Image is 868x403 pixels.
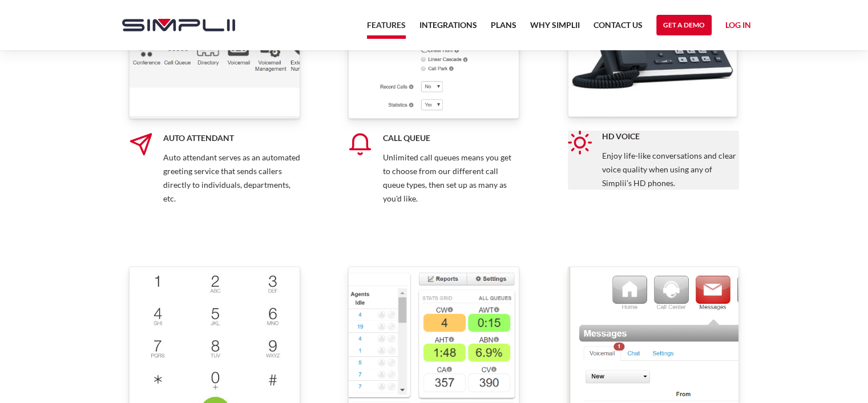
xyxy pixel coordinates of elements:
[530,18,580,39] a: Why Simplii
[602,131,739,142] h5: HD Voice
[163,151,300,205] p: Auto attendant serves as an automated greeting service that sends callers directly to individuals...
[382,132,519,144] h5: Call Queue
[656,15,712,35] a: Get a Demo
[122,19,235,31] img: Simplii
[602,149,739,190] p: Enjoy life-like conversations and clear voice quality when using any of Simplii’s HD phones.
[163,132,300,144] h5: Auto Attendant
[491,18,516,39] a: Plans
[382,151,519,205] p: Unlimited call queues means you get to choose from our different call queue types, then set up as...
[594,18,643,39] a: Contact US
[367,18,406,39] a: Features
[419,18,477,39] a: Integrations
[725,18,751,35] a: Log in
